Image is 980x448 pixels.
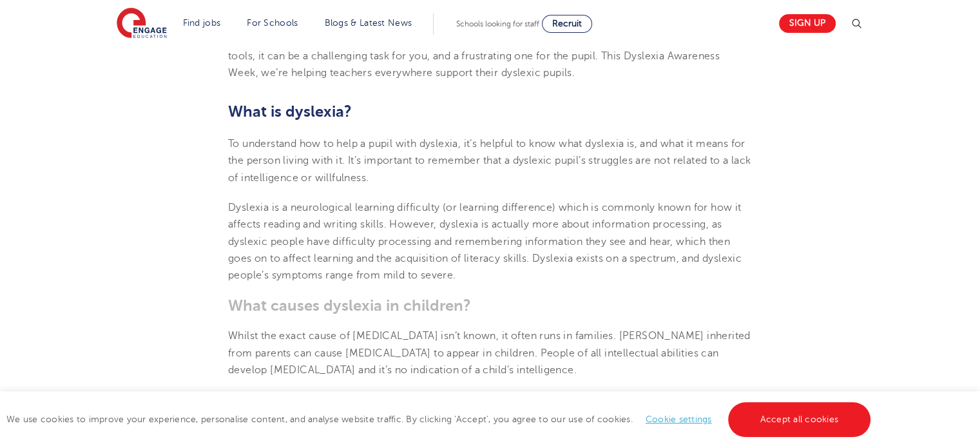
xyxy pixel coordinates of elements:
[456,19,539,28] span: Schools looking for staff
[779,14,836,33] a: Sign up
[6,414,874,424] span: We use cookies to improve your experience, personalise content, and analyse website traffic. By c...
[183,18,221,28] a: Find jobs
[552,19,582,28] span: Recruit
[228,297,471,315] b: What causes dyslexia in children?
[228,16,750,79] span: As a teacher, aiding the growth of dyslexic learning is a great opportunity to help improve the a...
[228,102,352,121] b: What is dyslexia?
[228,138,751,184] span: To understand how to help a pupil with dyslexia, it’s helpful to know what dyslexia is, and what ...
[542,15,592,33] a: Recruit
[325,18,412,28] a: Blogs & Latest News
[228,330,751,376] span: Whilst the exact cause of [MEDICAL_DATA] isn’t known, it often runs in families. [PERSON_NAME] in...
[728,402,871,437] a: Accept all cookies
[117,8,167,40] img: Engage Education
[247,18,298,28] a: For Schools
[646,414,712,424] a: Cookie settings
[228,202,742,281] span: Dyslexia is a neurological learning difficulty (or learning difference) which is commonly known f...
